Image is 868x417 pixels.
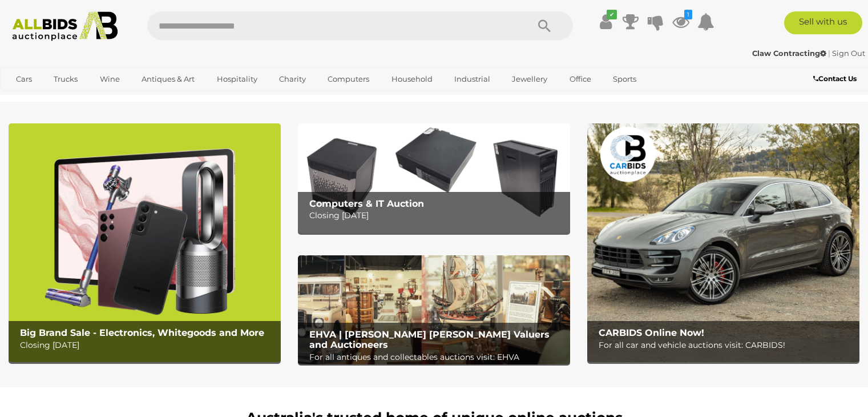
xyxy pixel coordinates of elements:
[832,49,865,58] a: Sign Out
[272,70,313,89] a: Charity
[607,10,617,19] i: ✔
[813,73,859,85] a: Contact Us
[813,74,857,83] b: Contact Us
[309,198,424,209] b: Computers & IT Auction
[587,123,859,362] img: CARBIDS Online Now!
[684,10,692,19] i: 1
[309,329,550,350] b: EHVA | [PERSON_NAME] [PERSON_NAME] Valuers and Auctioneers
[828,49,830,58] span: |
[9,123,281,362] a: Big Brand Sale - Electronics, Whitegoods and More Big Brand Sale - Electronics, Whitegoods and Mo...
[134,70,202,89] a: Antiques & Art
[20,338,275,352] p: Closing [DATE]
[597,11,614,32] a: ✔
[320,70,377,89] a: Computers
[298,255,570,364] a: EHVA | Evans Hastings Valuers and Auctioneers EHVA | [PERSON_NAME] [PERSON_NAME] Valuers and Auct...
[516,11,573,40] button: Search
[309,209,564,223] p: Closing [DATE]
[309,350,564,364] p: For all antiques and collectables auctions visit: EHVA
[209,70,265,89] a: Hospitality
[6,11,124,41] img: Allbids.com.au
[599,338,854,352] p: For all car and vehicle auctions visit: CARBIDS!
[384,70,440,89] a: Household
[20,327,264,338] b: Big Brand Sale - Electronics, Whitegoods and More
[605,70,644,89] a: Sports
[298,123,570,232] a: Computers & IT Auction Computers & IT Auction Closing [DATE]
[752,49,828,58] a: Claw Contracting
[784,11,862,34] a: Sell with us
[447,70,498,89] a: Industrial
[9,89,104,107] a: [GEOGRAPHIC_DATA]
[298,255,570,364] img: EHVA | Evans Hastings Valuers and Auctioneers
[752,49,826,58] strong: Claw Contracting
[9,70,39,89] a: Cars
[298,123,570,232] img: Computers & IT Auction
[587,123,859,362] a: CARBIDS Online Now! CARBIDS Online Now! For all car and vehicle auctions visit: CARBIDS!
[672,11,689,32] a: 1
[92,70,127,89] a: Wine
[9,123,281,362] img: Big Brand Sale - Electronics, Whitegoods and More
[599,327,704,338] b: CARBIDS Online Now!
[504,70,555,89] a: Jewellery
[562,70,599,89] a: Office
[46,70,85,89] a: Trucks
